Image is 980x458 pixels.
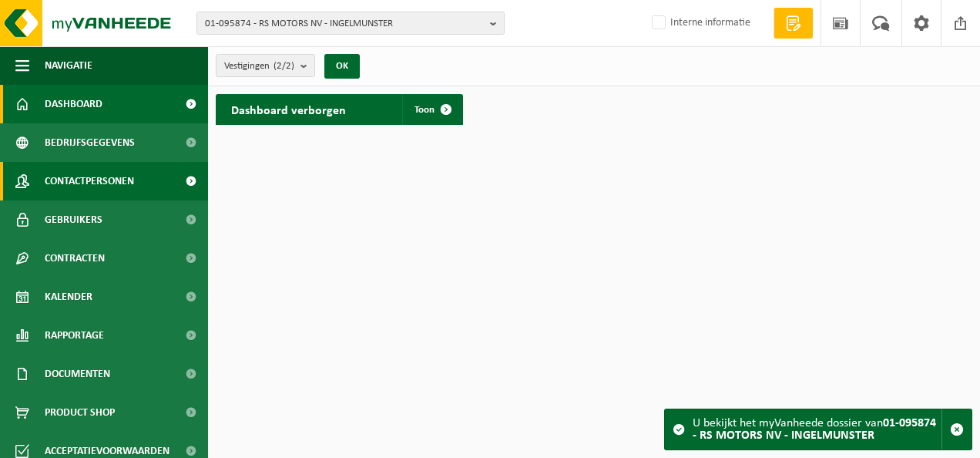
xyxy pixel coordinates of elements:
[693,417,936,442] strong: 01-095874 - RS MOTORS NV - INGELMUNSTER
[45,278,92,316] span: Kalender
[324,54,360,79] button: OK
[45,162,134,200] span: Contactpersonen
[196,12,505,35] button: 01-095874 - RS MOTORS NV - INGELMUNSTER
[224,55,294,78] span: Vestigingen
[414,105,435,115] span: Toon
[45,46,92,85] span: Navigatie
[274,61,294,71] count: (2/2)
[45,393,115,432] span: Product Shop
[216,54,315,77] button: Vestigingen(2/2)
[45,239,105,278] span: Contracten
[45,123,135,162] span: Bedrijfsgegevens
[45,200,102,239] span: Gebruikers
[693,409,941,450] div: U bekijkt het myVanheede dossier van
[205,12,484,35] span: 01-095874 - RS MOTORS NV - INGELMUNSTER
[45,316,104,355] span: Rapportage
[216,94,361,124] h2: Dashboard verborgen
[649,12,750,35] label: Interne informatie
[402,94,461,125] a: Toon
[45,85,102,123] span: Dashboard
[45,355,110,393] span: Documenten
